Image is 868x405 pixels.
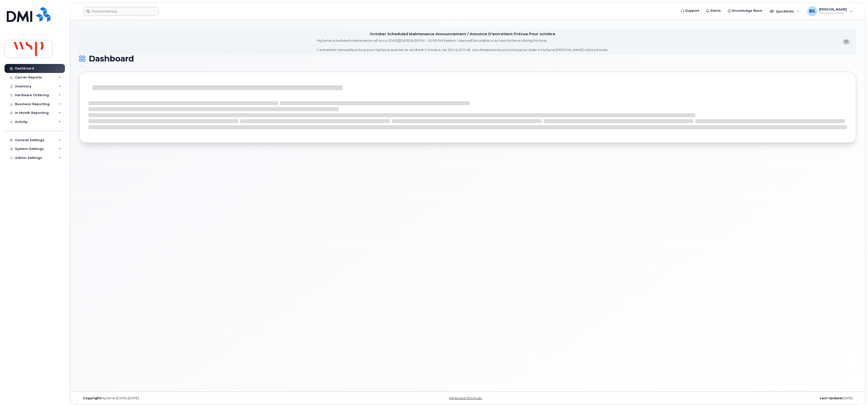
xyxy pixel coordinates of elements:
a: Keyboard Shortcuts [449,396,482,400]
strong: Last Update [820,396,842,400]
div: MyServe scheduled maintenance will occur [DATE][DATE] 8:00 PM - 10:00 PM Eastern. Users will be u... [317,38,608,52]
div: [DATE] [597,396,856,400]
div: MyServe [DATE]–[DATE] [79,396,338,400]
button: close notification [843,39,850,44]
div: October Scheduled Maintenance Announcement / Annonce D'entretient Prévue Pour octobre [370,31,555,37]
strong: Copyright [83,396,101,400]
span: Dashboard [89,55,134,62]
